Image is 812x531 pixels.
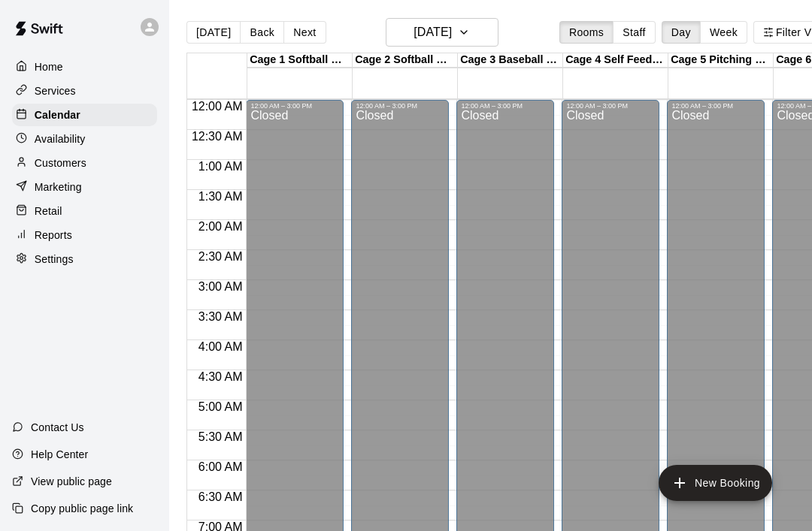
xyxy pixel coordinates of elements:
[195,370,247,383] span: 4:30 AM
[195,310,247,323] span: 3:30 AM
[195,430,247,443] span: 5:30 AM
[195,400,247,413] span: 5:00 AM
[195,460,247,473] span: 6:00 AM
[12,80,157,102] a: Services
[458,53,563,68] div: Cage 3 Baseball Machine/Softball Machine
[35,59,63,74] p: Home
[659,465,772,501] button: add
[386,18,498,47] button: [DATE]
[195,220,247,233] span: 2:00 AM
[195,190,247,203] span: 1:30 AM
[12,56,157,78] a: Home
[35,83,76,98] p: Services
[12,200,157,222] a: Retail
[35,131,86,146] p: Availability
[188,130,247,143] span: 12:30 AM
[559,21,614,44] button: Rooms
[35,252,74,267] p: Settings
[31,420,84,435] p: Contact Us
[31,501,133,516] p: Copy public page link
[250,102,339,110] div: 12:00 AM – 3:00 PM
[563,53,668,68] div: Cage 4 Self Feeder Baseball Machine/Live
[662,21,701,44] button: Day
[31,447,88,462] p: Help Center
[247,53,353,68] div: Cage 1 Softball Machine/Live
[461,102,550,110] div: 12:00 AM – 3:00 PM
[35,155,86,170] p: Customers
[12,104,157,126] a: Calendar
[35,228,72,243] p: Reports
[283,21,326,44] button: Next
[700,21,747,44] button: Week
[12,248,157,270] a: Settings
[668,53,774,68] div: Cage 5 Pitching Lane/Live
[195,250,247,263] span: 2:30 AM
[195,340,247,353] span: 4:00 AM
[12,152,157,174] a: Customers
[356,102,444,110] div: 12:00 AM – 3:00 PM
[188,100,247,113] span: 12:00 AM
[195,160,247,173] span: 1:00 AM
[671,102,760,110] div: 12:00 AM – 3:00 PM
[12,128,157,150] a: Availability
[613,21,656,44] button: Staff
[35,204,62,219] p: Retail
[414,22,452,43] h6: [DATE]
[353,53,458,68] div: Cage 2 Softball Machine/Live
[35,107,80,122] p: Calendar
[195,280,247,293] span: 3:00 AM
[195,490,247,503] span: 6:30 AM
[31,474,112,489] p: View public page
[566,102,655,110] div: 12:00 AM – 3:00 PM
[35,180,82,195] p: Marketing
[240,21,284,44] button: Back
[186,21,241,44] button: [DATE]
[12,224,157,246] a: Reports
[12,176,157,198] a: Marketing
